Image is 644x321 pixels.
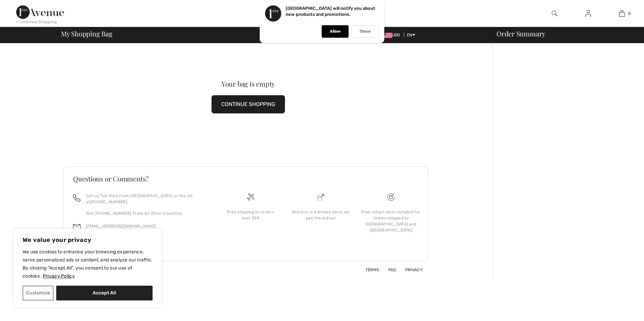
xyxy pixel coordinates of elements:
span: 0 [628,10,631,16]
div: < Continue Shopping [16,19,57,25]
img: My Bag [619,9,625,17]
img: search the website [552,9,557,17]
div: Delivery is a breeze since we pay the duties! [291,209,350,221]
p: Call us Toll-Free from [GEOGRAPHIC_DATA] or the US at [86,193,207,205]
a: Terms [357,267,379,272]
p: Dial [PHONE_NUMBER] From All Other Countries [86,210,207,216]
span: USD [381,33,403,37]
a: [PHONE_NUMBER] [90,200,127,204]
p: We value your privacy [23,236,153,244]
img: call [73,194,80,202]
div: Free return label included for orders shipped to [GEOGRAPHIC_DATA] and [GEOGRAPHIC_DATA] [361,209,421,233]
a: 0 [605,9,638,17]
h3: Questions or Comments? [73,175,418,182]
button: CONTINUE SHOPPING [212,95,285,113]
img: My Info [585,9,591,17]
p: Close [360,29,371,34]
div: Order Summary [488,30,640,37]
div: Your bag is empty [82,80,415,87]
img: Free shipping on orders over $99 [387,193,395,201]
a: FAQ [380,267,396,272]
button: Customize [23,286,54,300]
img: Delivery is a breeze since we pay the duties! [317,193,324,201]
a: Privacy [397,267,423,272]
img: US Dollar [381,33,392,38]
p: Allow [330,29,341,34]
a: Privacy Policy [42,273,75,279]
img: 1ère Avenue [16,5,64,19]
img: Free shipping on orders over $99 [247,193,254,201]
img: email [73,223,80,230]
p: We use cookies to enhance your browsing experience, serve personalized ads or content, and analyz... [23,248,153,280]
span: My Shopping Bag [61,30,112,37]
p: [GEOGRAPHIC_DATA] will notify you about new products and promotions. [286,6,375,17]
a: Sign In [580,9,597,18]
span: EN [407,33,415,37]
div: We value your privacy [13,229,162,308]
div: Free shipping on orders over $99 [221,209,280,221]
button: Accept All [56,286,153,300]
a: [EMAIL_ADDRESS][DOMAIN_NAME] [86,224,156,228]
